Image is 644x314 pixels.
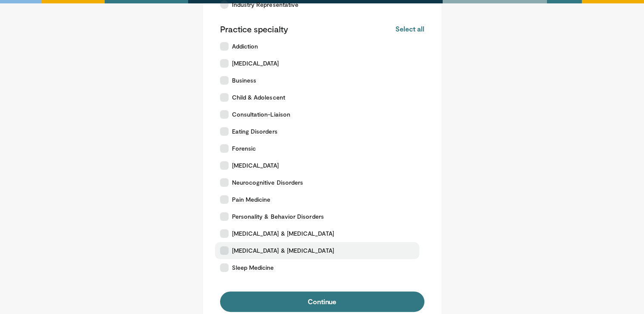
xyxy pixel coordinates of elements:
span: [MEDICAL_DATA] & [MEDICAL_DATA] [232,246,334,255]
span: Consultation-Liaison [232,110,290,119]
button: Select all [395,24,424,34]
span: Addiction [232,42,258,51]
p: Practice specialty [220,23,288,34]
span: [MEDICAL_DATA] & [MEDICAL_DATA] [232,229,334,238]
span: [MEDICAL_DATA] [232,161,279,170]
span: Pain Medicine [232,195,271,204]
span: Personality & Behavior Disorders [232,212,324,221]
span: Industry Representative [232,0,299,9]
span: Sleep Medicine [232,263,274,272]
span: Neurocognitive Disorders [232,178,303,187]
button: Continue [220,291,424,312]
span: Business [232,76,257,85]
span: [MEDICAL_DATA] [232,59,279,68]
span: Child & Adolescent [232,93,285,102]
span: Forensic [232,144,256,153]
span: Eating Disorders [232,127,278,136]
